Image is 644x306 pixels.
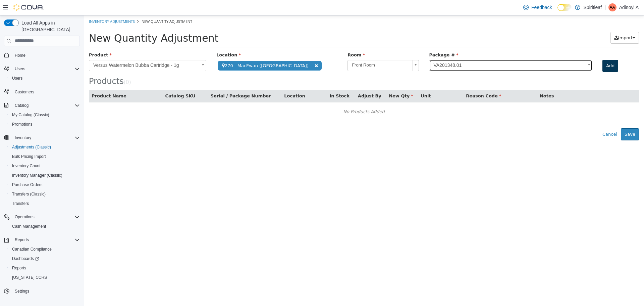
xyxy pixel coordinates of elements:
button: Cash Management [7,222,83,231]
span: Users [12,76,22,81]
span: Adjustments (Classic) [9,143,80,151]
span: Reports [15,237,29,243]
a: Reports [9,264,29,272]
button: Serial / Package Number [127,77,189,84]
button: Transfers [7,199,83,208]
span: Inventory Manager (Classic) [9,171,80,179]
span: Inventory Count [9,162,80,170]
span: Reason Code [382,78,417,83]
button: Product Name [8,77,44,84]
span: 270 - MacEwan ([GEOGRAPHIC_DATA]) [134,45,238,55]
span: My Catalog (Classic) [9,111,80,119]
button: Reports [7,263,83,273]
span: 0 [42,64,45,70]
button: Unit [337,77,348,84]
span: Promotions [9,120,80,128]
button: Reports [12,236,32,244]
span: Cash Management [9,222,80,230]
span: Customers [15,89,34,95]
span: VA201348.01 [345,45,499,55]
span: Transfers [12,201,29,206]
a: Inventory Adjustments [5,3,51,8]
button: Canadian Compliance [7,245,83,254]
p: | [604,3,606,11]
span: Customers [12,88,80,96]
a: My Catalog (Classic) [9,111,52,119]
span: Transfers (Classic) [12,191,46,197]
span: Operations [12,213,80,221]
a: Customers [12,88,37,96]
a: Canadian Compliance [9,245,54,253]
button: Bulk Pricing Import [7,152,83,161]
a: Inventory Count [9,162,43,170]
span: Canadian Compliance [12,247,52,252]
a: Purchase Orders [9,181,45,189]
button: Catalog [12,101,31,110]
span: Washington CCRS [9,273,80,281]
a: Dashboards [9,255,42,263]
button: Add [519,44,534,56]
button: Inventory [12,134,34,142]
span: Location [132,37,157,42]
button: Users [1,64,83,74]
span: [US_STATE] CCRS [12,275,47,280]
span: Adjustments (Classic) [12,144,51,150]
span: Versus Watermelon Bubba Cartridge - 1g [5,45,113,55]
a: Front Room [264,44,335,56]
a: Settings [12,287,32,295]
span: Purchase Orders [12,182,43,187]
a: Dashboards [7,254,83,263]
span: Dashboards [12,256,39,261]
button: Inventory Count [7,161,83,171]
button: Customers [1,87,83,97]
span: Inventory Manager (Classic) [12,173,62,178]
span: Settings [15,289,29,294]
button: Catalog [1,101,83,110]
a: Versus Watermelon Bubba Cartridge - 1g [5,44,122,56]
button: Reports [1,235,83,245]
span: Cash Management [12,224,46,229]
button: Location [200,77,222,84]
span: Transfers [9,200,80,208]
span: Purchase Orders [9,181,80,189]
button: Inventory Manager (Classic) [7,171,83,180]
button: Users [7,74,83,83]
span: AA [610,3,615,11]
a: Bulk Pricing Import [9,152,49,161]
button: Save [537,113,555,125]
button: Adjust By [274,77,299,84]
a: Cash Management [9,222,49,230]
button: Import [527,16,555,29]
span: Promotions [12,122,33,127]
span: Home [15,53,25,58]
button: Operations [12,213,37,221]
span: Operations [15,214,35,220]
span: Products [5,61,40,71]
p: Spiritleaf [584,3,602,11]
span: Bulk Pricing Import [9,152,80,161]
span: Catalog [12,101,80,110]
button: Adjustments (Classic) [7,142,83,152]
button: Home [1,50,83,60]
button: Inventory [1,133,83,142]
a: VA201348.01 [345,44,508,56]
div: No Products Added [9,91,551,101]
button: Users [12,65,28,73]
img: Cova [13,4,44,11]
span: My Catalog (Classic) [12,112,49,118]
span: Reports [12,265,26,271]
span: Feedback [531,4,552,11]
span: Transfers (Classic) [9,190,80,198]
a: Home [12,51,28,59]
a: Inventory Manager (Classic) [9,171,65,179]
span: Users [12,65,80,73]
span: Canadian Compliance [9,245,80,253]
span: Reports [12,236,80,244]
button: Purchase Orders [7,180,83,189]
span: New Quantity Adjustment [5,17,135,29]
button: Promotions [7,120,83,129]
span: Inventory [12,134,80,142]
span: Inventory Count [12,163,41,169]
a: Adjustments (Classic) [9,143,54,151]
span: Users [15,66,25,72]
